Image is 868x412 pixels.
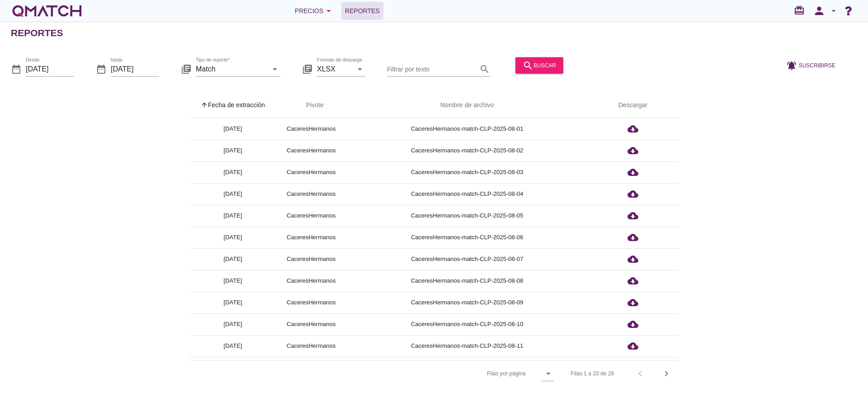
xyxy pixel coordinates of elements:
[11,26,63,40] h2: Reportes
[317,62,353,76] input: Formato de descarga
[181,63,192,74] i: library_books
[627,189,638,199] i: cloud_download
[627,341,638,351] i: cloud_download
[346,183,588,205] td: CaceresHermanos-match-CLP-2025-08-04
[799,61,835,69] span: Suscribirse
[190,183,276,205] td: [DATE]
[523,60,533,71] i: search
[627,297,638,308] i: cloud_download
[627,145,638,156] i: cloud_download
[627,123,638,134] i: cloud_download
[190,118,276,140] td: [DATE]
[276,205,346,227] td: CaceresHermanos
[196,62,268,76] input: Tipo de reporte*
[523,60,556,71] div: buscar
[11,63,22,74] i: date_range
[295,5,334,16] div: Precios
[810,5,828,17] i: person
[190,93,276,118] th: Fecha de extracción: Sorted ascending. Activate to sort descending.
[479,63,490,74] i: search
[190,205,276,227] td: [DATE]
[346,161,588,183] td: CaceresHermanos-match-CLP-2025-08-03
[571,369,614,378] div: Filas 1 a 20 de 29
[543,368,554,379] i: arrow_drop_down
[828,5,839,16] i: arrow_drop_down
[276,118,346,140] td: CaceresHermanos
[346,227,588,248] td: CaceresHermanos-match-CLP-2025-08-06
[190,227,276,248] td: [DATE]
[276,248,346,270] td: CaceresHermanos
[190,357,276,379] td: [DATE]
[190,161,276,183] td: [DATE]
[346,335,588,357] td: CaceresHermanos-match-CLP-2025-08-11
[276,335,346,357] td: CaceresHermanos
[341,2,383,20] a: Reportes
[515,57,563,73] button: buscar
[658,365,675,382] button: Next page
[276,292,346,313] td: CaceresHermanos
[387,62,477,76] input: Filtrar por texto
[661,368,672,379] i: chevron_right
[276,140,346,161] td: CaceresHermanos
[627,167,638,178] i: cloud_download
[276,313,346,335] td: CaceresHermanos
[627,210,638,221] i: cloud_download
[190,335,276,357] td: [DATE]
[627,254,638,265] i: cloud_download
[190,292,276,313] td: [DATE]
[111,62,159,76] input: hasta
[269,63,280,74] i: arrow_drop_down
[276,161,346,183] td: CaceresHermanos
[190,140,276,161] td: [DATE]
[288,2,341,20] button: Precios
[346,118,588,140] td: CaceresHermanos-match-CLP-2025-08-01
[323,5,334,16] i: arrow_drop_down
[276,357,346,379] td: CaceresHermanos
[794,5,808,16] i: redeem
[588,93,678,118] th: Descargar: Not sorted.
[276,270,346,292] td: CaceresHermanos
[96,63,107,74] i: date_range
[346,357,588,379] td: CaceresHermanos-match-CLP-2025-08-12
[302,63,313,74] i: library_books
[26,62,74,76] input: Desde
[396,360,553,387] div: Filas por página
[346,292,588,313] td: CaceresHermanos-match-CLP-2025-08-09
[346,248,588,270] td: CaceresHermanos-match-CLP-2025-08-07
[346,140,588,161] td: CaceresHermanos-match-CLP-2025-08-02
[190,248,276,270] td: [DATE]
[190,313,276,335] td: [DATE]
[627,232,638,243] i: cloud_download
[276,93,346,118] th: Pivote: Not sorted. Activate to sort ascending.
[190,270,276,292] td: [DATE]
[346,205,588,227] td: CaceresHermanos-match-CLP-2025-08-05
[354,63,365,74] i: arrow_drop_down
[201,101,208,109] i: arrow_upward
[346,313,588,335] td: CaceresHermanos-match-CLP-2025-08-10
[346,93,588,118] th: Nombre de archivo: Not sorted.
[11,2,83,20] a: white-qmatch-logo
[627,319,638,330] i: cloud_download
[276,227,346,248] td: CaceresHermanos
[345,5,380,16] span: Reportes
[346,270,588,292] td: CaceresHermanos-match-CLP-2025-08-08
[779,57,843,73] button: Suscribirse
[786,60,799,71] i: notifications_active
[627,275,638,286] i: cloud_download
[276,183,346,205] td: CaceresHermanos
